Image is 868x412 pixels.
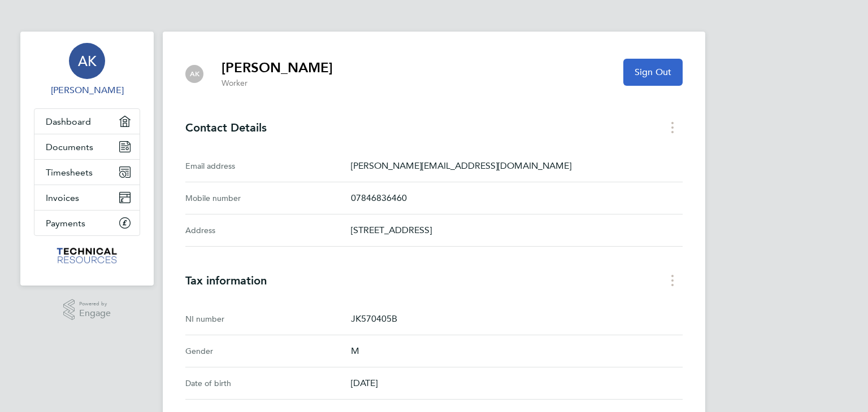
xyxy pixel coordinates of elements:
span: Dashboard [46,116,91,127]
span: Engage [79,309,111,318]
h2: [PERSON_NAME] [222,59,333,77]
div: Date of birth [185,376,351,390]
a: Powered byEngage [63,299,111,321]
p: JK570405B [351,312,683,326]
span: AK [78,54,97,68]
button: Tax information menu [662,271,683,289]
a: Timesheets [34,160,140,185]
a: Go to home page [34,247,140,265]
img: technicalresources-logo-retina.png [55,247,119,265]
a: Dashboard [34,109,140,134]
div: Email address [185,159,351,173]
span: Documents [46,142,93,152]
p: [DATE] [351,376,683,390]
a: AK[PERSON_NAME] [34,43,140,97]
h3: Contact Details [185,121,683,134]
h3: Tax information [185,274,683,287]
span: Sign Out [635,67,671,78]
div: Mobile number [185,191,351,205]
nav: Main navigation [20,32,154,286]
span: Timesheets [46,167,93,178]
p: 07846836460 [351,191,683,205]
span: Powered by [79,299,111,309]
div: Andrew Kersley [185,65,203,83]
a: Payments [34,211,140,235]
a: Invoices [34,185,140,210]
div: NI number [185,312,351,326]
p: [PERSON_NAME][EMAIL_ADDRESS][DOMAIN_NAME] [351,159,683,173]
button: Contact Details menu [662,119,683,136]
div: Gender [185,344,351,358]
span: AK [190,70,199,78]
span: Payments [46,218,85,229]
p: M [351,344,683,358]
p: [STREET_ADDRESS] [351,223,683,237]
a: Documents [34,134,140,159]
p: Worker [222,78,333,89]
div: Address [185,223,351,237]
button: Sign Out [623,59,683,86]
span: Andrew Kersley [34,84,140,97]
span: Invoices [46,192,79,203]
